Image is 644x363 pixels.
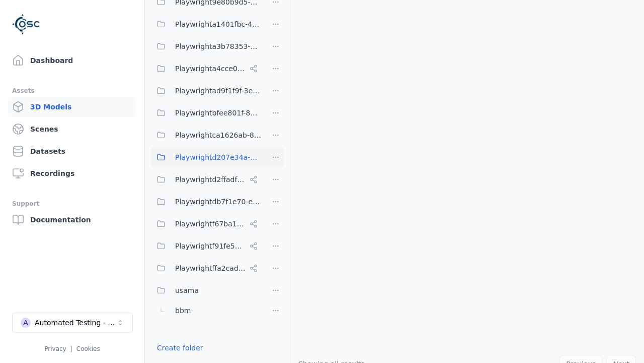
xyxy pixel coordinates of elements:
a: Dashboard [8,50,136,71]
button: Playwrightdb7f1e70-e54d-4da7-b38d-464ac70cc2ba [151,192,262,212]
span: Playwrightf67ba199-386a-42d1-aebc-3b37e79c7296 [175,218,246,230]
a: Recordings [8,163,136,184]
span: Playwrighta3b78353-5999-46c5-9eab-70007203469a [175,40,262,52]
div: A [21,318,31,328]
button: Playwrighta4cce06a-a8e6-4c0d-bfc1-93e8d78d750a [151,58,262,79]
button: Playwrightbfee801f-8be1-42a6-b774-94c49e43b650 [151,103,262,123]
div: Automated Testing - Playwright [35,318,116,328]
span: Playwrightf91fe523-dd75-44f3-a953-451f6070cb42 [175,240,246,252]
button: bbm [151,300,262,321]
span: Playwrightd2ffadf0-c973-454c-8fcf-dadaeffcb802 [175,173,246,186]
span: Playwrightad9f1f9f-3e6a-4231-8f19-c506bf64a382 [175,85,262,97]
a: Privacy [44,345,66,352]
button: Create folder [151,339,209,357]
a: 3D Models [8,97,136,117]
span: Playwrightdb7f1e70-e54d-4da7-b38d-464ac70cc2ba [175,196,262,208]
a: Documentation [8,210,136,230]
button: Playwrighta1401fbc-43d7-48dd-a309-be935d99d708 [151,14,262,34]
a: Cookies [76,345,100,352]
button: Select a workspace [12,313,133,333]
button: Playwrightca1626ab-8cec-4ddc-b85a-2f9392fe08d1 [151,125,262,145]
span: Playwrighta4cce06a-a8e6-4c0d-bfc1-93e8d78d750a [175,63,246,75]
a: Create folder [157,343,203,353]
span: bbm [175,305,191,317]
span: | [70,345,72,352]
button: Playwrightad9f1f9f-3e6a-4231-8f19-c506bf64a382 [151,81,262,101]
span: Playwrightbfee801f-8be1-42a6-b774-94c49e43b650 [175,107,262,119]
span: Playwrightd207e34a-7b53-4540-ab27-3b96bb739171 [175,151,262,163]
button: Playwrightf67ba199-386a-42d1-aebc-3b37e79c7296 [151,214,262,234]
button: Playwrightd2ffadf0-c973-454c-8fcf-dadaeffcb802 [151,169,262,190]
img: Logo [12,10,40,38]
span: usama [175,284,199,296]
a: Scenes [8,119,136,139]
button: usama [151,280,262,300]
a: Datasets [8,141,136,161]
div: Assets [12,85,132,97]
span: Playwrightca1626ab-8cec-4ddc-b85a-2f9392fe08d1 [175,129,262,141]
button: Playwrightffa2cad8-0214-4c2f-a758-8e9593c5a37e [151,258,262,278]
div: Support [12,198,132,210]
span: Playwrighta1401fbc-43d7-48dd-a309-be935d99d708 [175,18,262,30]
button: Playwrighta3b78353-5999-46c5-9eab-70007203469a [151,36,262,56]
span: Playwrightffa2cad8-0214-4c2f-a758-8e9593c5a37e [175,262,246,274]
button: Playwrightf91fe523-dd75-44f3-a953-451f6070cb42 [151,236,262,256]
button: Playwrightd207e34a-7b53-4540-ab27-3b96bb739171 [151,147,262,167]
